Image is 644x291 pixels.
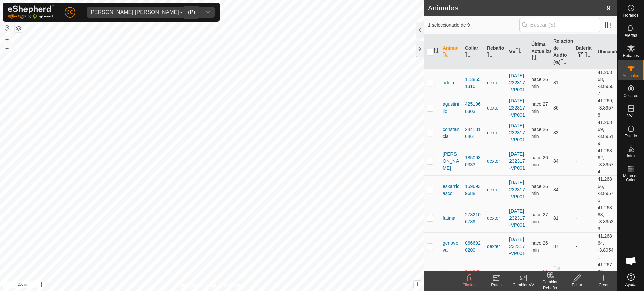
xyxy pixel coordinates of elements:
td: - [573,69,595,97]
th: Rebaño [484,35,506,69]
div: [PERSON_NAME] [PERSON_NAME] - 20075 [89,10,199,15]
td: 41.26864, -3.89541 [595,232,617,261]
td: - [573,175,595,204]
div: dexter [487,215,504,222]
input: Buscar (S) [519,18,600,32]
td: 41.269, -3.89578 [595,97,617,119]
button: i [414,281,421,288]
a: [DATE] 232317-VP001 [509,180,525,199]
span: genoveva [443,240,460,254]
span: 87 [553,244,559,249]
p-sorticon: Activar para ordenar [443,53,448,58]
span: Mapa de Calor [619,174,642,182]
div: dexter [487,104,504,112]
div: 1596939688 [465,183,482,197]
span: 18 sept 2025, 8:51 [531,101,548,114]
div: 4251960303 [465,101,482,115]
div: 0666920200 [465,240,482,254]
p-sorticon: Activar para ordenar [516,49,521,54]
th: Batería [573,35,595,69]
a: Contáctenos [224,282,247,288]
span: fatima [443,215,455,222]
span: 9 [607,3,610,13]
button: + [3,35,11,43]
p-sorticon: Activar para ordenar [561,60,566,65]
button: Capas del Mapa [15,24,23,32]
span: 18 sept 2025, 8:52 [531,127,548,139]
a: [DATE] 232317-VP001 [509,123,525,142]
span: VVs [627,114,634,118]
span: Infra [627,154,635,158]
a: Política de Privacidad [177,282,216,288]
th: Collar [462,35,484,69]
span: [PERSON_NAME] [443,151,460,172]
p-sorticon: Activar para ordenar [487,53,492,58]
th: Última Actualización [529,35,551,69]
span: 84 [553,158,559,164]
div: Cambiar Rebaño [537,279,563,291]
span: agustinillo [443,101,460,115]
span: 86 [553,105,559,111]
td: - [573,232,595,261]
span: 81 [553,80,559,85]
span: 1 seleccionado de 9 [428,22,519,29]
span: Ayuda [625,283,637,287]
span: Estado [625,134,637,138]
td: 41.26866, -3.89575 [595,175,617,204]
span: 81 [553,215,559,221]
span: Olegario Arranz Rodrigo - 20075 [87,7,201,18]
p-sorticon: Activar para ordenar [433,49,439,54]
div: dexter [487,186,504,193]
div: 1138551310 [465,76,482,90]
div: 1850930333 [465,154,482,168]
div: dexter [487,79,504,86]
span: 18 sept 2025, 8:52 [531,155,548,167]
p-sorticon: Activar para ordenar [585,53,590,58]
span: constancia [443,126,460,140]
div: dexter [487,129,504,136]
div: Chat abierto [621,251,641,271]
div: dropdown trigger [201,7,215,18]
p-sorticon: Activar para ordenar [531,56,537,61]
span: Collares [623,94,638,98]
button: – [3,44,11,52]
span: adela [443,79,454,86]
div: dexter [487,243,504,250]
a: [DATE] 232317-VP001 [509,73,525,92]
td: - [573,204,595,232]
span: liduvina [443,268,453,282]
span: 83 [553,130,559,135]
td: - [573,119,595,147]
div: 2782106789 [465,211,482,225]
div: dexter [487,158,504,165]
th: VV [506,35,529,69]
span: 18 sept 2025, 8:52 [531,77,548,89]
div: Crear [590,282,617,288]
span: Rebaños [623,54,639,58]
td: - [573,261,595,289]
a: [DATE] 232317-VP001 [509,208,525,228]
div: Editar [563,282,590,288]
span: 84 [553,187,559,192]
div: 1528026744 [465,268,482,282]
span: eskarricasco [443,183,460,197]
span: 18 sept 2025, 8:52 [531,240,548,253]
th: Relación de Audio (%) [551,35,573,69]
td: 41.26799, -3.89252 [595,261,617,289]
a: Ayuda [618,271,644,289]
span: Horarios [623,13,638,17]
span: Alertas [625,33,637,38]
div: Cambiar VV [510,282,537,288]
a: [DATE] 232317-VP001 [509,98,525,118]
span: Eliminar [462,283,477,287]
span: 6 sept 2025, 20:07 [531,269,548,281]
div: Rutas [483,282,510,288]
a: [DATE] 232317-VP001 [509,151,525,171]
button: Restablecer Mapa [3,24,11,32]
td: 41.26868, -3.89507 [595,69,617,97]
span: 18 sept 2025, 8:52 [531,212,548,224]
h2: Animales [428,4,607,12]
p-sorticon: Activar para ordenar [465,53,470,58]
th: Animal [440,35,462,69]
td: - [573,147,595,175]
